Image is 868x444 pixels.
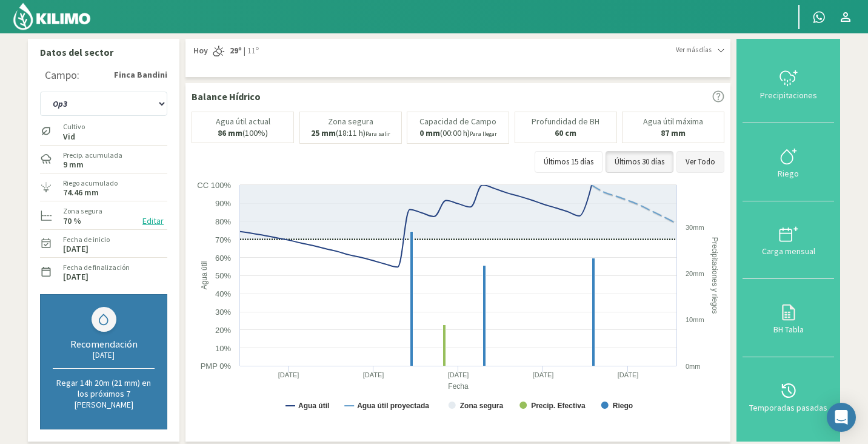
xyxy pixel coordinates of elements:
[244,45,245,57] span: |
[746,169,830,178] div: Riego
[215,308,231,317] text: 30%
[114,69,167,81] strong: Finca Bandini
[215,326,231,335] text: 20%
[63,206,102,217] label: Zona segura
[827,403,856,432] div: Open Intercom Messenger
[746,325,830,334] div: BH Tabla
[743,357,834,436] button: Temporadas pasadas
[53,338,155,350] div: Recomendación
[63,178,118,189] label: Riego acumulado
[215,271,231,280] text: 50%
[676,45,712,55] span: Ver más días
[743,201,834,280] button: Carga mensual
[531,402,586,410] text: Precip. Efectiva
[12,2,92,31] img: Kilimo
[532,117,599,126] p: Profundidad de BH
[63,189,99,197] label: 74.46 mm
[298,402,329,410] text: Agua útil
[218,129,268,138] p: (100%)
[139,214,167,228] button: Editar
[311,129,390,138] p: (18:11 h)
[215,235,231,244] text: 70%
[192,45,208,57] span: Hoy
[63,217,81,225] label: 70 %
[555,127,576,138] b: 60 cm
[63,262,130,273] label: Fecha de finalización
[216,117,270,126] p: Agua útil actual
[53,377,155,410] p: Regar 14h 20m (21 mm) en los próximos 7 [PERSON_NAME]
[63,150,122,161] label: Precip. acumulada
[63,121,85,132] label: Cultivo
[606,151,673,173] button: Últimos 30 días
[245,45,259,57] span: 11º
[686,316,704,323] text: 10mm
[643,117,703,126] p: Agua útil máxima
[743,279,834,357] button: BH Tabla
[63,133,85,141] label: Vid
[710,237,719,314] text: Precipitaciones y riegos
[448,382,469,390] text: Fecha
[613,402,633,410] text: Riego
[40,45,167,59] p: Datos del sector
[746,403,830,412] div: Temporadas pasadas
[63,273,88,281] label: [DATE]
[201,362,232,371] text: PMP 0%
[63,234,110,245] label: Fecha de inicio
[215,254,231,263] text: 60%
[676,151,724,173] button: Ver Todo
[363,371,384,378] text: [DATE]
[448,371,469,378] text: [DATE]
[45,69,79,81] div: Campo:
[533,371,554,378] text: [DATE]
[746,91,830,99] div: Precipitaciones
[686,270,704,277] text: 20mm
[215,217,231,226] text: 80%
[419,117,496,126] p: Capacidad de Campo
[218,127,242,138] b: 86 mm
[63,245,88,253] label: [DATE]
[366,130,390,138] small: Para salir
[192,89,261,104] p: Balance Hídrico
[746,247,830,255] div: Carga mensual
[419,129,497,138] p: (00:00 h)
[328,117,373,126] p: Zona segura
[230,45,242,56] strong: 29º
[460,402,504,410] text: Zona segura
[215,344,231,353] text: 10%
[419,127,440,138] b: 0 mm
[53,350,155,360] div: [DATE]
[197,181,231,190] text: CC 100%
[357,402,429,410] text: Agua útil proyectada
[743,123,834,201] button: Riego
[215,289,231,298] text: 40%
[686,224,704,231] text: 30mm
[535,151,603,173] button: Últimos 15 días
[661,127,686,138] b: 87 mm
[618,371,639,378] text: [DATE]
[200,261,209,289] text: Agua útil
[311,127,336,138] b: 25 mm
[63,161,84,169] label: 9 mm
[686,363,700,370] text: 0mm
[743,45,834,123] button: Precipitaciones
[215,199,231,208] text: 90%
[278,371,299,378] text: [DATE]
[470,130,497,138] small: Para llegar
